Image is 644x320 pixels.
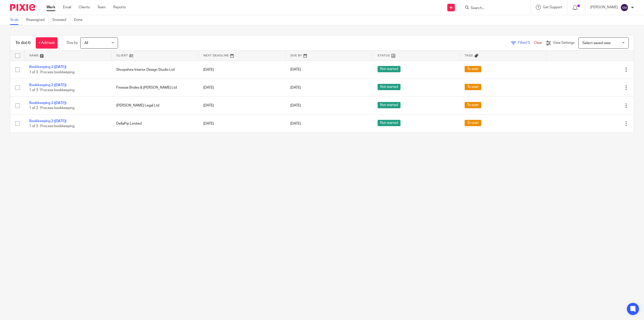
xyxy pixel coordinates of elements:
span: Get Support [543,6,562,9]
span: All [84,41,88,45]
img: svg%3E [620,4,628,12]
a: Bookkeeping 2 ([DATE]) [29,65,66,69]
a: Clear [534,41,542,45]
span: Filter [518,41,534,45]
a: Team [97,5,106,10]
span: Not started [378,120,400,126]
span: (4) [26,41,31,45]
a: Done [74,15,86,25]
span: 1 of 3 · Process bookkeeping [29,124,74,128]
span: Not started [378,84,400,90]
td: Shropshire Interior Design Studio Ltd [111,61,198,79]
td: [DATE] [198,79,285,96]
td: [PERSON_NAME] Legal Ltd [111,97,198,115]
img: Pixie [10,4,35,11]
a: + Add task [36,37,58,49]
a: To do [10,15,22,25]
a: Snoozed [52,15,70,25]
span: [DATE] [290,68,301,72]
a: Bookkeeping 2 ([DATE]) [29,83,66,87]
td: [DATE] [198,61,285,79]
span: [DATE] [290,86,301,89]
td: Finesse Brides & [PERSON_NAME] Ltd [111,79,198,96]
span: Not started [378,66,400,72]
a: Reassigned [26,15,49,25]
a: Clients [79,5,90,10]
p: Due by [67,40,78,45]
span: To start [465,102,481,108]
span: To start [465,120,481,126]
span: 1 of 3 · Process bookkeeping [29,70,74,74]
span: Tags [465,54,473,57]
a: Reports [113,5,126,10]
span: (1) [526,41,530,45]
a: Email [63,5,71,10]
a: Bookkeeping 2 ([DATE]) [29,101,66,105]
span: [DATE] [290,122,301,125]
input: Search [470,6,515,11]
span: To start [465,66,481,72]
span: Not started [378,102,400,108]
td: [DATE] [198,97,285,115]
span: To start [465,84,481,90]
span: Select saved view [582,41,611,45]
p: [PERSON_NAME] [590,5,618,10]
span: View Settings [553,41,575,45]
h1: To do [15,40,31,46]
a: Bookkeeping 2 ([DATE]) [29,119,66,123]
td: DellaPip Limited [111,115,198,132]
td: [DATE] [198,115,285,132]
span: [DATE] [290,104,301,107]
span: 1 of 3 · Process bookkeeping [29,106,74,110]
span: 1 of 3 · Process bookkeeping [29,88,74,92]
a: Work [47,5,55,10]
